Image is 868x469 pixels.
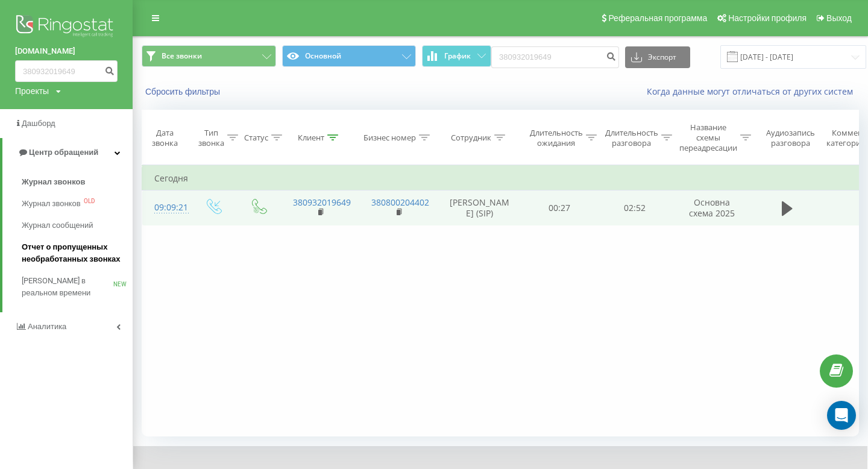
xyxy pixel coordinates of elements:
span: [PERSON_NAME] в реальном времени [22,275,113,299]
button: Сбросить фильтры [142,86,226,97]
span: Аналитика [28,322,66,331]
div: 09:09:21 [154,196,178,219]
div: Проекты [15,85,49,97]
span: Все звонки [162,51,202,61]
span: Отчет о пропущенных необработанных звонках [22,241,127,265]
div: Название схемы переадресации [679,122,737,153]
span: Журнал звонков [22,176,85,188]
a: 380932019649 [293,197,351,208]
td: Основна схема 2025 [673,190,751,225]
input: Поиск по номеру [491,46,619,68]
span: Реферальная программа [608,13,707,23]
a: Журнал звонков [22,171,133,193]
div: Аудиозапись разговора [761,128,820,148]
button: График [422,45,491,67]
button: Основной [282,45,417,67]
td: 02:52 [597,190,673,225]
span: Настройки профиля [728,13,807,23]
div: Длительность разговора [605,128,658,148]
a: Журнал сообщений [22,215,133,236]
td: [PERSON_NAME] (SIP) [438,190,522,225]
div: Бизнес номер [363,133,416,143]
div: Тип звонка [198,128,224,148]
td: 00:27 [522,190,597,225]
a: 380800204402 [371,197,429,208]
a: [DOMAIN_NAME] [15,45,118,57]
div: Сотрудник [451,133,491,143]
a: Отчет о пропущенных необработанных звонках [22,236,133,270]
div: Клиент [298,133,324,143]
div: Длительность ожидания [530,128,583,148]
a: [PERSON_NAME] в реальном времениNEW [22,270,133,304]
button: Все звонки [142,45,276,67]
span: Журнал сообщений [22,219,93,231]
a: Когда данные могут отличаться от других систем [647,86,859,97]
span: Журнал звонков [22,198,81,210]
span: Выход [826,13,852,23]
span: Центр обращений [29,148,98,157]
input: Поиск по номеру [15,60,118,82]
img: Ringostat logo [15,12,118,42]
div: Open Intercom Messenger [827,401,856,430]
div: Статус [244,133,268,143]
a: Журнал звонковOLD [22,193,133,215]
a: Центр обращений [2,138,133,167]
div: Дата звонка [142,128,187,148]
button: Экспорт [625,46,690,68]
span: График [444,52,471,60]
span: Дашборд [22,119,55,128]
